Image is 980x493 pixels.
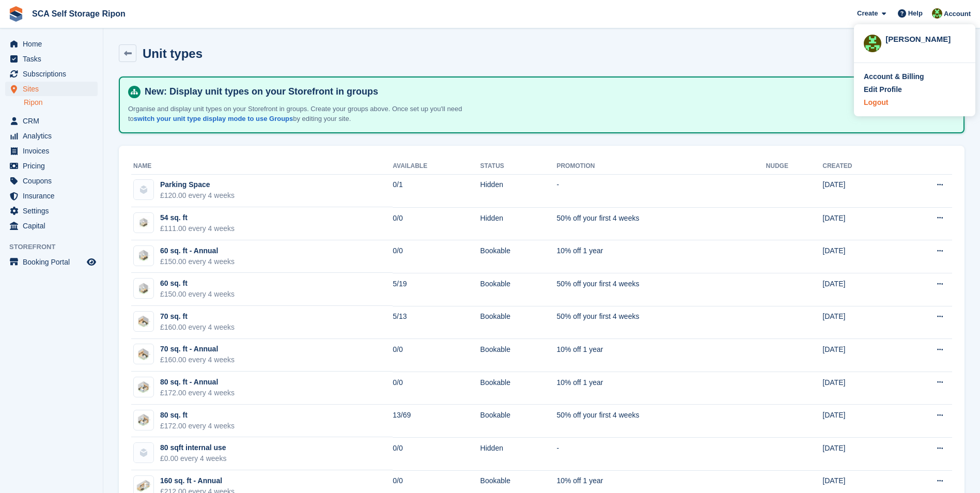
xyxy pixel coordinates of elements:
a: Logout [864,97,966,108]
a: Edit Profile [864,84,966,95]
span: Storefront [9,242,103,252]
img: SCA-58sqft.jpg [134,282,153,296]
div: Account & Billing [864,71,924,82]
span: Sites [23,82,85,96]
div: £150.00 every 4 weeks [160,289,235,300]
img: SCA-54sqft.jpg [134,249,153,263]
td: [DATE] [822,339,897,372]
img: SCA-150sqft.jpg [134,479,153,493]
td: 50% off your first 4 weeks [556,306,766,339]
span: Tasks [23,52,85,66]
td: 10% off 1 year [556,240,766,273]
div: £0.00 every 4 weeks [160,453,226,464]
td: [DATE] [822,207,897,240]
td: Bookable [480,405,557,438]
span: Booking Portal [23,255,85,269]
div: £160.00 every 4 weeks [160,355,235,365]
a: Preview store [85,256,98,268]
span: CRM [23,114,85,128]
div: Edit Profile [864,84,902,95]
td: 0/0 [393,437,480,470]
span: Home [23,37,85,51]
a: menu [5,129,98,143]
a: menu [5,189,98,203]
th: Promotion [556,158,766,175]
a: switch your unit type display mode to use Groups [134,115,293,122]
a: SCA Self Storage Ripon [28,5,130,22]
td: 0/0 [393,372,480,405]
a: menu [5,52,98,66]
img: blank-unit-type-icon-ffbac7b88ba66c5e286b0e438baccc4b9c83835d4c34f86887a83fc20ec27e7b.svg [134,180,153,199]
a: menu [5,67,98,81]
div: 60 sq. ft - Annual [160,245,235,256]
span: Invoices [23,144,85,158]
td: 0/1 [393,174,480,207]
td: 10% off 1 year [556,339,766,372]
th: Created [822,158,897,175]
td: [DATE] [822,405,897,438]
td: 0/0 [393,339,480,372]
a: menu [5,204,98,218]
div: 80 sq. ft - Annual [160,377,235,388]
p: Organise and display unit types on your Storefront in groups. Create your groups above. Once set ... [128,104,490,124]
span: Pricing [23,159,85,173]
a: menu [5,174,98,188]
td: Bookable [480,240,557,273]
a: menu [5,255,98,269]
span: Settings [23,204,85,218]
td: Hidden [480,437,557,470]
img: Kelly Neesham [932,8,942,19]
div: 70 sq. ft - Annual [160,344,235,355]
img: SCA-66sqft.jpg [134,315,153,329]
span: Analytics [23,129,85,143]
div: [PERSON_NAME] [885,34,966,43]
td: 5/19 [393,273,480,306]
td: Hidden [480,174,557,207]
span: Coupons [23,174,85,188]
h4: New: Display unit types on your Storefront in groups [141,86,955,98]
td: [DATE] [822,372,897,405]
td: Bookable [480,306,557,339]
span: Account [944,9,971,19]
div: 60 sq. ft [160,278,235,289]
th: Available [393,158,480,175]
span: Capital [23,219,85,233]
div: 80 sq. ft [160,410,235,421]
td: [DATE] [822,174,897,207]
img: SCA-54sqft.jpg [134,216,153,230]
a: Account & Billing [864,71,966,82]
a: Ripon [24,98,98,107]
td: - [556,174,766,207]
a: menu [5,37,98,51]
td: [DATE] [822,240,897,273]
a: menu [5,219,98,233]
div: Logout [864,97,888,108]
div: £150.00 every 4 weeks [160,256,235,267]
td: 50% off your first 4 weeks [556,273,766,306]
div: £160.00 every 4 weeks [160,322,235,333]
td: 5/13 [393,306,480,339]
td: 0/0 [393,207,480,240]
td: Bookable [480,273,557,306]
span: Help [908,8,923,19]
th: Name [131,158,393,175]
a: menu [5,114,98,128]
div: £172.00 every 4 weeks [160,388,235,398]
img: Kelly Neesham [864,35,881,52]
div: Parking Space [160,179,235,190]
a: menu [5,82,98,96]
div: £120.00 every 4 weeks [160,190,235,201]
td: - [556,437,766,470]
div: 160 sq. ft - Annual [160,475,235,486]
td: 13/69 [393,405,480,438]
div: £172.00 every 4 weeks [160,421,235,432]
a: menu [5,144,98,158]
div: 54 sq. ft [160,212,235,223]
div: 70 sq. ft [160,311,235,322]
td: [DATE] [822,306,897,339]
span: Insurance [23,189,85,203]
span: Create [857,8,878,19]
a: menu [5,159,98,173]
div: £111.00 every 4 weeks [160,223,235,234]
span: Subscriptions [23,67,85,81]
